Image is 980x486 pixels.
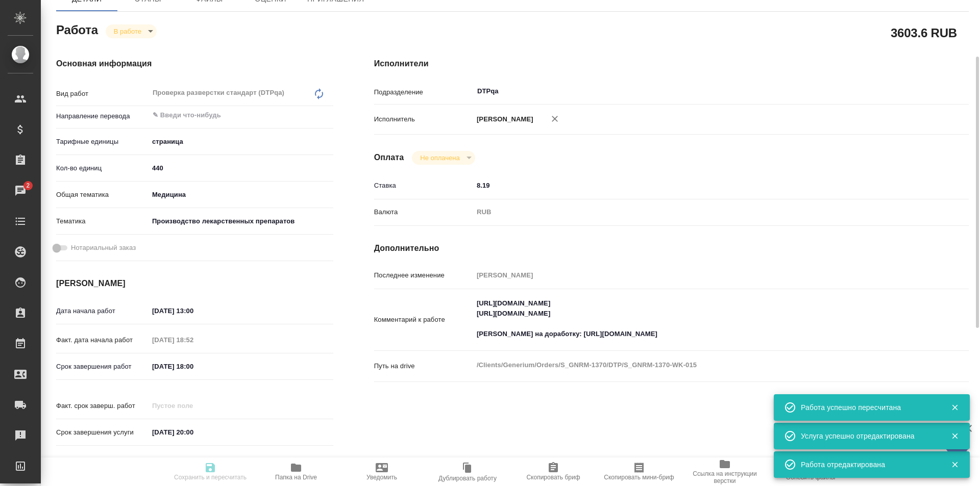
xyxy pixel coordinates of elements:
p: Тематика [56,216,149,226]
p: [PERSON_NAME] [473,114,533,124]
span: Нотариальный заказ [71,243,136,253]
button: Удалить исполнителя [544,108,566,130]
input: Пустое поле [473,268,919,283]
p: Срок завершения работ [56,362,149,372]
p: Подразделение [374,87,473,97]
button: Закрыть [944,460,965,469]
p: Факт. дата начала работ [56,335,149,345]
h4: [PERSON_NAME] [56,277,333,290]
button: Open [914,90,916,92]
p: Факт. срок заверш. работ [56,401,149,411]
h4: Исполнители [374,58,969,70]
button: Обновить файлы [768,457,853,486]
div: Производство лекарственных препаратов [149,213,333,230]
p: Вид работ [56,89,149,99]
div: В работе [106,24,157,38]
span: 2 [20,181,36,191]
input: ✎ Введи что-нибудь [149,425,238,440]
input: Пустое поле [149,398,238,413]
textarea: /Clients/Generium/Orders/S_GNRM-1370/DTP/S_GNRM-1370-WK-015 [473,356,919,374]
button: Закрыть [944,403,965,412]
span: Сохранить и пересчитать [174,474,247,481]
p: Валюта [374,207,473,217]
div: Работа успешно пересчитана [801,402,936,413]
button: Open [328,114,330,116]
button: Уведомить [339,457,425,486]
p: Исполнитель [374,114,473,124]
p: Общая тематика [56,190,149,200]
button: Скопировать мини-бриф [596,457,682,486]
span: Скопировать мини-бриф [604,474,674,481]
div: В работе [412,151,475,165]
input: ✎ Введи что-нибудь [149,303,238,318]
input: Пустое поле [149,332,238,347]
span: Скопировать бриф [526,474,580,481]
a: 2 [3,178,38,203]
p: Срок завершения услуги [56,427,149,438]
button: Папка на Drive [253,457,339,486]
input: ✎ Введи что-нибудь [149,359,238,374]
div: Услуга успешно отредактирована [801,431,936,441]
p: Последнее изменение [374,270,473,280]
p: Ставка [374,181,473,191]
input: ✎ Введи что-нибудь [149,161,333,175]
h2: 3603.6 RUB [891,24,957,41]
h4: Оплата [374,151,404,164]
h2: Работа [56,20,98,38]
p: Направление перевода [56,111,149,121]
button: Скопировать бриф [510,457,596,486]
input: ✎ Введи что-нибудь [473,178,919,193]
p: Дата начала работ [56,306,149,316]
textarea: [URL][DOMAIN_NAME] [URL][DOMAIN_NAME] [PERSON_NAME] на доработку: [URL][DOMAIN_NAME] [473,295,919,343]
span: Уведомить [366,474,397,481]
div: страница [149,133,333,150]
input: ✎ Введи что-нибудь [152,109,296,121]
div: Медицина [149,186,333,203]
p: Кол-во единиц [56,163,149,173]
div: RUB [473,203,919,221]
div: Работа отредактирована [801,459,936,470]
span: Ссылка на инструкции верстки [688,470,762,484]
button: Ссылка на инструкции верстки [682,457,768,486]
button: Закрыть [944,431,965,441]
p: Тарифные единицы [56,137,149,147]
button: В работе [111,27,144,36]
p: Комментарий к работе [374,315,473,325]
span: Дублировать работу [438,475,497,482]
span: Папка на Drive [275,474,317,481]
button: Не оплачена [417,154,462,162]
h4: Дополнительно [374,242,969,254]
button: Сохранить и пересчитать [167,457,253,486]
p: Путь на drive [374,361,473,371]
button: Дублировать работу [425,457,510,486]
h4: Основная информация [56,58,333,70]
